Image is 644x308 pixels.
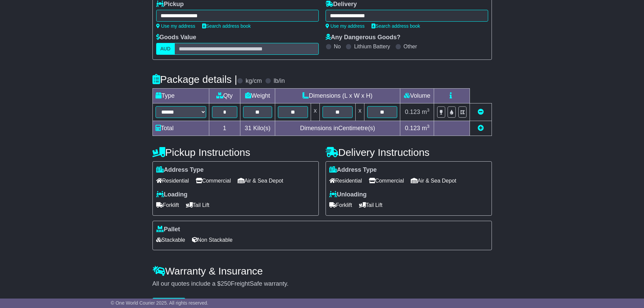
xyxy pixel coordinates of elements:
[196,175,231,186] span: Commercial
[422,109,430,115] span: m
[478,109,484,115] a: Remove this item
[405,109,420,115] span: 0.123
[311,103,319,121] td: x
[359,200,383,210] span: Tail Lift
[152,74,237,85] h4: Package details |
[329,191,367,198] label: Unloading
[245,77,262,85] label: kg/cm
[404,43,417,50] label: Other
[152,280,492,288] div: All our quotes include a $ FreightSafe warranty.
[326,23,365,29] a: Use my address
[111,300,209,306] span: © One World Courier 2025. All rights reserved.
[156,191,188,198] label: Loading
[156,226,180,233] label: Pallet
[152,89,209,103] td: Type
[400,89,434,103] td: Volume
[202,23,251,29] a: Search address book
[152,121,209,136] td: Total
[329,166,377,174] label: Address Type
[275,89,400,103] td: Dimensions (L x W x H)
[405,125,420,132] span: 0.123
[326,147,492,158] h4: Delivery Instructions
[209,89,240,103] td: Qty
[240,121,275,136] td: Kilo(s)
[240,89,275,103] td: Weight
[329,175,362,186] span: Residential
[356,103,364,121] td: x
[156,175,189,186] span: Residential
[152,265,492,277] h4: Warranty & Insurance
[427,124,430,129] sup: 3
[334,43,341,50] label: No
[411,175,456,186] span: Air & Sea Depot
[329,200,352,210] span: Forklift
[326,1,357,8] label: Delivery
[156,235,185,245] span: Stackable
[427,108,430,113] sup: 3
[156,43,175,55] label: AUD
[156,166,204,174] label: Address Type
[478,125,484,132] a: Add new item
[369,175,404,186] span: Commercial
[156,34,196,41] label: Goods Value
[354,43,390,50] label: Lithium Battery
[192,235,233,245] span: Non Stackable
[275,121,400,136] td: Dimensions in Centimetre(s)
[326,34,401,41] label: Any Dangerous Goods?
[273,77,285,85] label: lb/in
[156,23,195,29] a: Use my address
[186,200,210,210] span: Tail Lift
[156,1,184,8] label: Pickup
[238,175,283,186] span: Air & Sea Depot
[152,147,319,158] h4: Pickup Instructions
[209,121,240,136] td: 1
[372,23,420,29] a: Search address book
[245,125,252,132] span: 31
[422,125,430,132] span: m
[221,280,231,287] span: 250
[156,200,179,210] span: Forklift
